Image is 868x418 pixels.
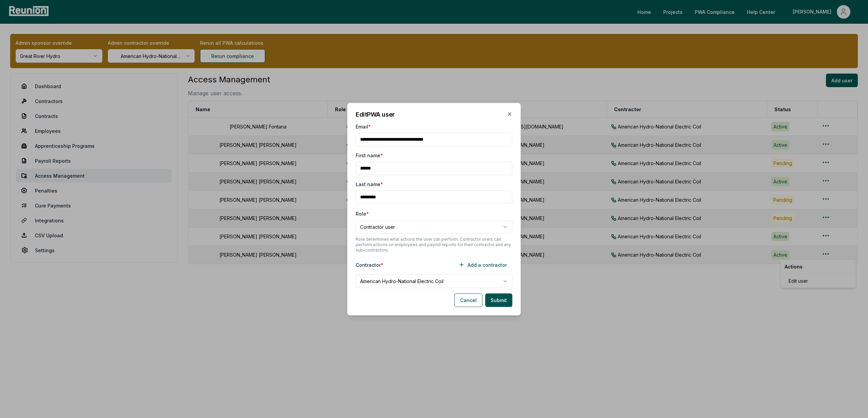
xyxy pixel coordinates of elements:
p: Role determines what actions the user can perform. Contractor users can perform actions on employ... [356,236,512,253]
button: Submit [485,293,512,307]
button: Add a contractor [453,258,512,272]
label: Email [356,123,371,130]
button: Cancel [454,293,482,307]
label: Role [356,211,369,216]
label: Contractor [356,261,383,268]
label: Last name [356,180,383,187]
label: First name [356,152,383,159]
h2: Edit PWA user [356,111,395,117]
